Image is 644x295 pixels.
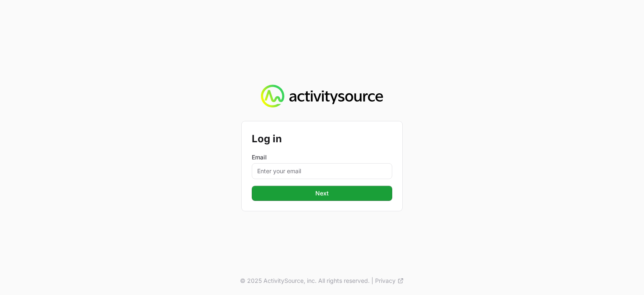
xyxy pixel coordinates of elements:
span: Next [257,188,387,198]
img: Activity Source [261,85,383,108]
label: Email [252,153,392,162]
input: Enter your email [252,163,392,179]
p: © 2025 ActivitySource, inc. All rights reserved. [240,277,370,285]
h2: Log in [252,131,392,146]
span: | [371,277,373,285]
button: Next [252,186,392,201]
a: Privacy [375,277,404,285]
